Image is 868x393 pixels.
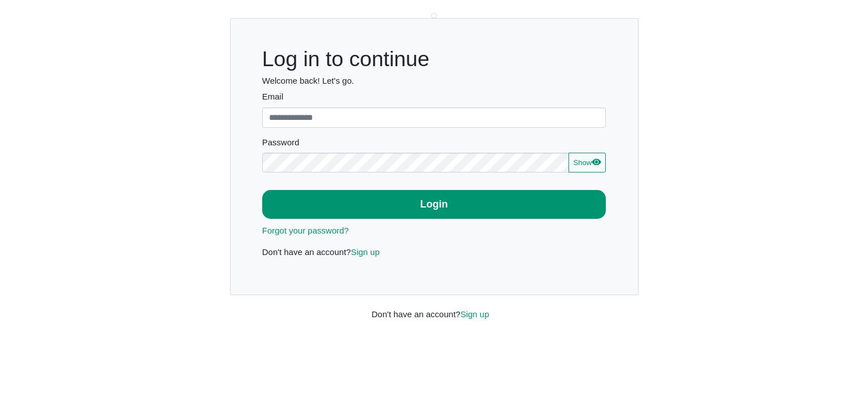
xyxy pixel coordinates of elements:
button: Login [262,190,606,219]
img: svg+xml;charset=UTF-8,%3Csvg%20width%3D%221%22%20height%3D%221%22%20xmlns%3D%22http%3A%2F%2Fwww.w... [431,13,437,19]
a: Sign up [461,309,489,319]
div: Don't have an account? [363,295,505,321]
legend: Password [262,136,606,153]
b: Login [420,198,448,210]
h6: Welcome back! Let's go. [262,76,606,86]
a: Forgot your password? [262,226,349,235]
svg: eye fill [592,157,601,166]
label: Email [262,90,606,103]
h1: Log in to continue [262,46,606,72]
p: Don't have an account? [262,246,606,259]
a: Sign up [351,247,380,257]
button: Showeye fill [568,153,606,173]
